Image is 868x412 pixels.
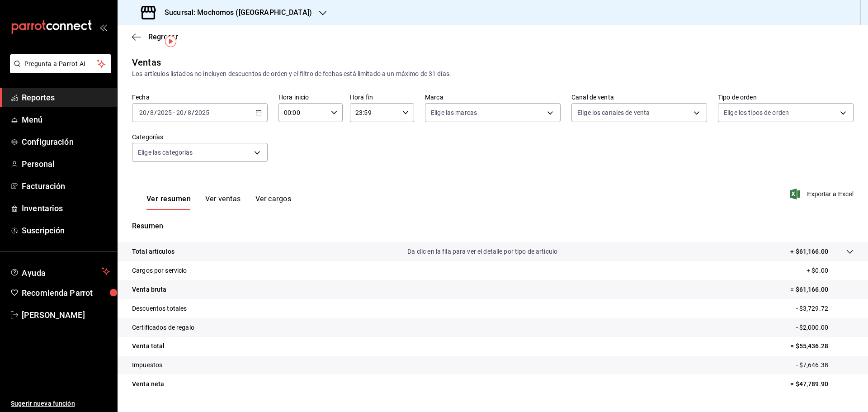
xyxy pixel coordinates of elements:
[147,109,150,116] span: /
[22,224,110,237] span: Suscripción
[22,309,110,321] span: [PERSON_NAME]
[99,24,107,31] button: open_drawer_menu
[790,285,854,294] p: = $61,166.00
[796,304,854,313] p: - $3,729.72
[22,158,110,170] span: Personal
[205,194,241,210] button: Ver ventas
[132,69,854,79] div: Los artículos listados no incluyen descuentos de orden y el filtro de fechas está limitado a un m...
[132,285,166,294] p: Venta bruta
[132,56,161,69] div: Ventas
[407,247,557,256] p: Da clic en la fila para ver el detalle por tipo de artículo
[10,54,111,73] button: Pregunta a Parrot AI
[718,94,854,100] label: Tipo de orden
[724,108,789,117] span: Elige los tipos de orden
[11,399,110,408] span: Sugerir nueva función
[173,109,175,116] span: -
[790,247,828,256] p: + $61,166.00
[425,94,561,100] label: Marca
[187,109,192,116] input: --
[184,109,187,116] span: /
[577,108,650,117] span: Elige los canales de venta
[6,66,111,75] a: Pregunta a Parrot AI
[132,266,187,275] p: Cargos por servicio
[22,114,110,126] span: Menú
[146,194,191,210] button: Ver resumen
[255,194,292,210] button: Ver cargos
[571,94,707,100] label: Canal de venta
[194,109,210,116] input: ----
[176,109,184,116] input: --
[132,247,175,256] p: Total artículos
[157,109,172,116] input: ----
[192,109,194,116] span: /
[796,323,854,332] p: - $2,000.00
[350,94,414,100] label: Hora fin
[154,109,157,116] span: /
[132,221,854,232] p: Resumen
[132,360,162,370] p: Impuestos
[132,323,194,332] p: Certificados de regalo
[150,109,154,116] input: --
[132,134,268,140] label: Categorías
[132,33,178,41] button: Regresar
[157,7,312,18] h3: Sucursal: Mochomos ([GEOGRAPHIC_DATA])
[22,202,110,214] span: Inventarios
[22,180,110,192] span: Facturación
[132,94,268,100] label: Fecha
[138,148,193,157] span: Elige las categorías
[796,360,854,370] p: - $7,646.38
[132,341,165,351] p: Venta total
[807,266,854,275] p: + $0.00
[792,189,854,199] button: Exportar a Excel
[278,94,343,100] label: Hora inicio
[146,194,291,210] div: navigation tabs
[22,287,110,299] span: Recomienda Parrot
[790,379,854,389] p: = $47,789.90
[139,109,147,116] input: --
[431,108,477,117] span: Elige las marcas
[165,36,176,47] img: Tooltip marker
[132,304,187,313] p: Descuentos totales
[790,341,854,351] p: = $55,436.28
[22,91,110,104] span: Reportes
[148,33,178,41] span: Regresar
[22,266,98,277] span: Ayuda
[132,379,164,389] p: Venta neta
[22,136,110,148] span: Configuración
[24,59,97,69] span: Pregunta a Parrot AI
